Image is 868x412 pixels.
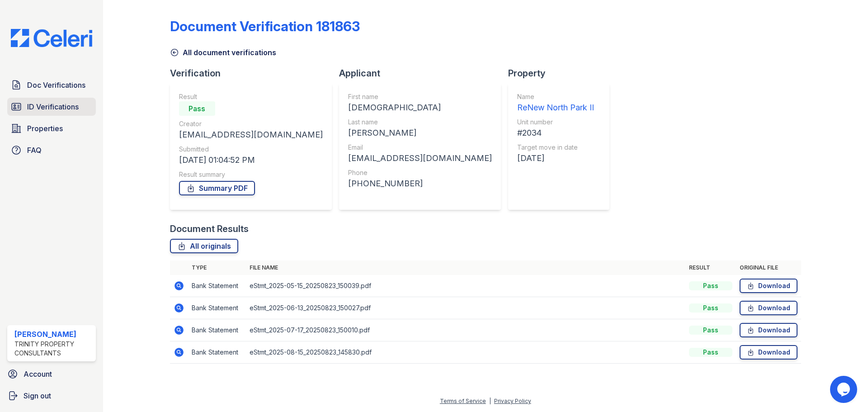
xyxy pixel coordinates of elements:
[246,275,685,297] td: eStmt_2025-05-15_20250823_150039.pdf
[517,92,594,114] a: Name ReNew North Park II
[188,319,246,341] td: Bank Statement
[830,376,859,403] iframe: chat widget
[170,239,238,253] a: All originals
[339,67,508,80] div: Applicant
[494,398,531,404] a: Privacy Policy
[246,260,685,275] th: File name
[517,101,594,114] div: ReNew North Park II
[179,128,323,141] div: [EMAIL_ADDRESS][DOMAIN_NAME]
[440,398,486,404] a: Terms of Service
[348,177,492,190] div: [PHONE_NUMBER]
[188,297,246,319] td: Bank Statement
[246,319,685,341] td: eStmt_2025-07-17_20250823_150010.pdf
[740,323,797,337] a: Download
[188,275,246,297] td: Bank Statement
[179,92,323,101] div: Result
[4,29,99,47] img: CE_Logo_Blue-a8612792a0a2168367f1c8372b55b34899dd931a85d93a1a3d3e32e68fde9ad4.png
[740,279,797,293] a: Download
[7,98,96,116] a: ID Verifications
[508,67,617,80] div: Property
[170,18,360,34] div: Document Verification 181863
[246,297,685,319] td: eStmt_2025-06-13_20250823_150027.pdf
[24,390,51,401] span: Sign out
[188,341,246,364] td: Bank Statement
[740,345,797,360] a: Download
[348,143,492,152] div: Email
[179,119,323,128] div: Creator
[740,301,797,315] a: Download
[689,326,732,335] div: Pass
[348,118,492,127] div: Last name
[27,101,79,112] span: ID Verifications
[348,152,492,165] div: [EMAIL_ADDRESS][DOMAIN_NAME]
[246,341,685,364] td: eStmt_2025-08-15_20250823_145830.pdf
[14,340,92,358] div: Trinity Property Consultants
[4,387,99,405] a: Sign out
[179,181,255,195] a: Summary PDF
[517,118,594,127] div: Unit number
[24,369,52,379] span: Account
[14,329,92,340] div: [PERSON_NAME]
[517,92,594,101] div: Name
[179,101,215,116] div: Pass
[348,127,492,139] div: [PERSON_NAME]
[7,141,96,159] a: FAQ
[517,127,594,139] div: #2034
[170,47,276,58] a: All document verifications
[489,398,491,404] div: |
[188,260,246,275] th: Type
[7,76,96,94] a: Doc Verifications
[689,303,732,313] div: Pass
[689,348,732,357] div: Pass
[685,260,736,275] th: Result
[170,223,249,235] div: Document Results
[27,80,85,90] span: Doc Verifications
[348,101,492,114] div: [DEMOGRAPHIC_DATA]
[27,123,63,134] span: Properties
[179,154,323,166] div: [DATE] 01:04:52 PM
[736,260,801,275] th: Original file
[170,67,339,80] div: Verification
[179,170,323,179] div: Result summary
[179,145,323,154] div: Submitted
[348,168,492,177] div: Phone
[517,152,594,165] div: [DATE]
[7,119,96,137] a: Properties
[689,281,732,290] div: Pass
[27,145,42,156] span: FAQ
[517,143,594,152] div: Target move in date
[348,92,492,101] div: First name
[4,365,99,383] a: Account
